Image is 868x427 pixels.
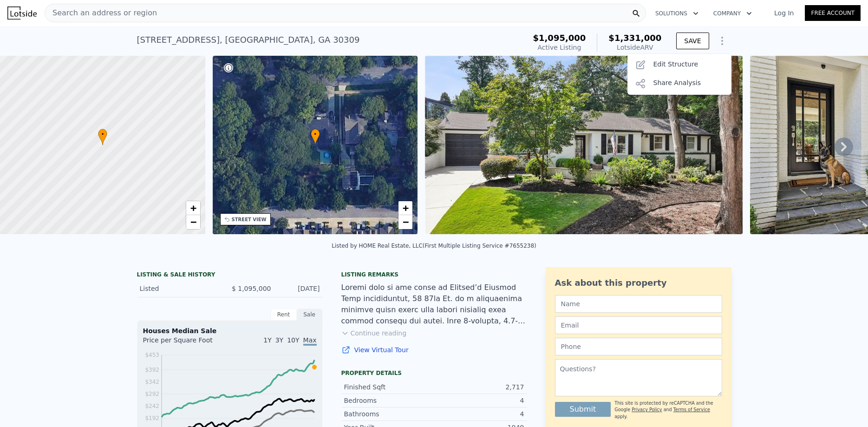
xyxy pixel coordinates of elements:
[275,336,283,344] span: 3Y
[632,407,662,412] a: Privacy Policy
[555,316,722,334] input: Email
[555,338,722,355] input: Phone
[287,336,299,344] span: 10Y
[341,369,527,377] div: Property details
[344,409,434,419] div: Bathrooms
[608,43,661,52] div: Lotside ARV
[555,402,611,417] button: Submit
[232,216,267,223] div: STREET VIEW
[311,129,320,145] div: •
[434,396,524,405] div: 4
[145,379,159,385] tspan: $342
[344,382,434,392] div: Finished Sqft
[98,129,107,145] div: •
[311,130,320,138] span: •
[434,382,524,392] div: 2,717
[186,201,200,215] a: Zoom in
[145,367,159,373] tspan: $392
[344,396,434,405] div: Bedrooms
[533,33,586,43] span: $1,095,000
[434,409,524,419] div: 4
[627,56,731,74] div: Edit Structure
[190,216,196,228] span: −
[398,201,412,215] a: Zoom in
[713,32,731,50] button: Show Options
[425,56,743,234] img: Sale: 169795373 Parcel: 128569257
[271,309,297,321] div: Rent
[98,130,107,138] span: •
[140,284,222,293] div: Listed
[297,309,323,321] div: Sale
[143,335,230,350] div: Price per Square Foot
[673,407,710,412] a: Terms of Service
[7,7,37,20] img: Lotside
[190,202,196,214] span: +
[186,215,200,229] a: Zoom out
[537,44,581,51] span: Active Listing
[145,391,159,397] tspan: $292
[341,282,527,327] div: Loremi dolo si ame conse ad Elitsed’d Eiusmod Temp incididuntut, 58 87la Et. do m aliquaenima min...
[303,336,317,346] span: Max
[145,415,159,421] tspan: $192
[676,33,709,49] button: SAVE
[145,352,159,358] tspan: $453
[45,7,157,19] span: Search an address or region
[341,271,527,278] div: Listing remarks
[279,284,320,293] div: [DATE]
[398,215,412,229] a: Zoom out
[555,295,722,313] input: Name
[627,54,731,95] div: Show Options
[143,326,317,335] div: Houses Median Sale
[403,216,409,228] span: −
[805,5,861,21] a: Free Account
[648,5,706,22] button: Solutions
[341,328,407,338] button: Continue reading
[627,74,731,93] div: Share Analysis
[403,202,409,214] span: +
[232,285,271,292] span: $ 1,095,000
[341,345,527,355] a: View Virtual Tour
[763,8,805,18] a: Log In
[332,243,536,249] div: Listed by HOME Real Estate, LLC (First Multiple Listing Service #7655238)
[263,336,271,344] span: 1Y
[137,271,323,280] div: LISTING & SALE HISTORY
[614,400,722,420] div: This site is protected by reCAPTCHA and the Google and apply.
[706,5,759,22] button: Company
[137,33,360,46] div: [STREET_ADDRESS] , [GEOGRAPHIC_DATA] , GA 30309
[608,33,661,43] span: $1,331,000
[145,403,159,409] tspan: $242
[555,276,722,289] div: Ask about this property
